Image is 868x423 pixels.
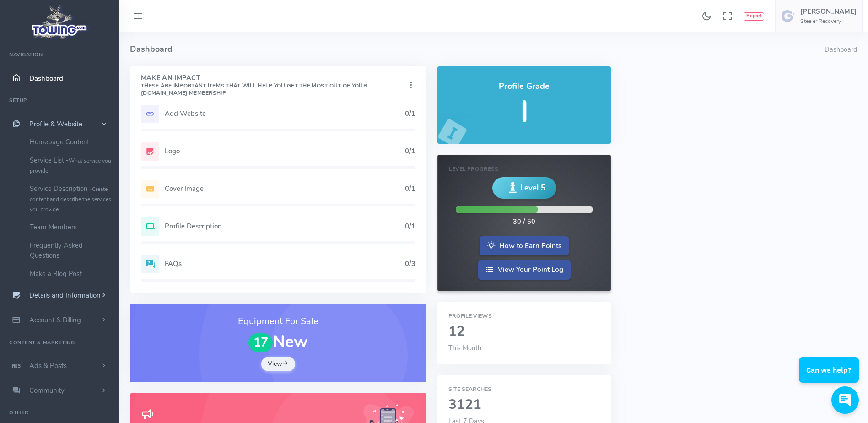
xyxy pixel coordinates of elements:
span: Profile & Website [29,119,82,129]
h1: New [141,333,415,352]
a: Homepage Content [23,133,119,151]
img: user-image [781,9,796,23]
a: Service List -What service you provide [23,151,119,179]
li: Dashboard [825,45,857,55]
a: How to Earn Points [480,236,569,256]
h5: [PERSON_NAME] [800,8,857,15]
h5: 0/1 [405,147,415,155]
h6: Profile Views [448,313,600,319]
iframe: Conversations [792,332,868,423]
a: View [261,357,295,371]
h4: Profile Grade [448,82,600,91]
span: Dashboard [29,74,63,83]
h5: Logo [165,147,405,155]
a: View Your Point Log [478,260,571,280]
h6: Steeler Recovery [800,18,857,24]
h5: Add Website [165,110,405,117]
h5: 0/1 [405,185,415,192]
h4: Make An Impact [141,75,406,97]
span: Account & Billing [29,315,81,325]
h2: 3121 [448,397,600,412]
small: These are important items that will help you get the most out of your [DOMAIN_NAME] Membership [141,82,367,97]
small: Create content and describe the services you provide [30,185,111,213]
a: Make a Blog Post [23,265,119,283]
h5: I [448,96,600,128]
h5: FAQs [165,260,405,267]
h5: 0/3 [405,260,415,267]
small: What service you provide [30,157,111,174]
span: Community [29,386,65,395]
div: 30 / 50 [513,217,535,227]
a: Service Description -Create content and describe the services you provide [23,179,119,218]
span: This Month [448,343,481,352]
h2: 12 [448,324,600,339]
h5: Cover Image [165,185,405,192]
h4: Dashboard [130,32,825,66]
h6: Site Searches [448,386,600,392]
h5: 0/1 [405,110,415,117]
a: Team Members [23,218,119,236]
a: Frequently Asked Questions [23,236,119,265]
span: Ads & Posts [29,361,67,370]
h6: Level Progress [449,166,599,172]
button: Report [744,12,764,21]
span: Details and Information [29,291,101,300]
h3: Equipment For Sale [141,315,415,328]
h5: Profile Description [165,222,405,230]
span: 17 [248,333,273,352]
img: logo [29,3,91,42]
span: Level 5 [520,182,545,194]
h5: 0/1 [405,222,415,230]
